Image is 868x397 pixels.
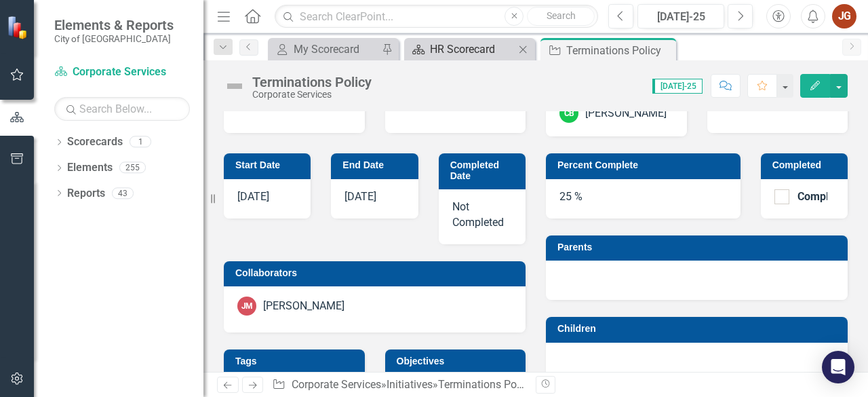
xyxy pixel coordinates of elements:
span: [DATE] [344,190,376,203]
div: 25 % [546,179,741,219]
div: 1 [130,136,151,148]
div: 255 [119,162,146,174]
div: My Scorecard [294,41,378,58]
span: Search [547,10,576,21]
button: [DATE]-25 [637,4,724,29]
a: Elements [67,160,113,176]
div: » » [272,377,526,393]
a: HR Scorecard [408,41,515,58]
div: Terminations Policy [438,378,533,391]
h3: Collaborators [235,268,519,278]
button: JG [832,4,856,29]
div: [DATE]-25 [642,9,719,25]
input: Search Below... [54,97,190,121]
h3: Parents [557,242,841,252]
div: HR Scorecard [430,41,515,58]
a: Initiatives [387,378,433,391]
div: [PERSON_NAME] [585,106,667,121]
div: Not Completed [439,189,526,244]
div: Corporate Services [252,90,372,100]
div: JM [237,297,256,316]
img: ClearPoint Strategy [7,15,31,39]
h3: End Date [342,160,411,170]
h3: Tags [235,356,358,366]
a: Scorecards [67,134,123,150]
div: 43 [112,187,134,199]
button: Search [527,7,595,26]
div: Open Intercom Messenger [822,351,854,383]
small: City of [GEOGRAPHIC_DATA] [54,33,174,44]
h3: Completed [772,160,841,170]
input: Search ClearPoint... [275,5,598,29]
h3: Objectives [397,356,519,366]
a: Reports [67,186,105,202]
div: CB [559,104,578,123]
div: Terminations Policy [566,42,673,59]
a: Corporate Services [54,64,190,80]
a: Corporate Services [292,378,381,391]
h3: Percent Complete [557,160,734,170]
div: [PERSON_NAME] [263,299,344,314]
span: [DATE]-25 [652,79,703,94]
h3: Children [557,324,841,334]
span: [DATE] [237,190,269,203]
a: My Scorecard [271,41,378,58]
img: Not Defined [224,75,245,97]
h3: Start Date [235,160,304,170]
div: Terminations Policy [252,75,372,90]
h3: Completed Date [450,160,519,181]
span: Elements & Reports [54,17,174,33]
